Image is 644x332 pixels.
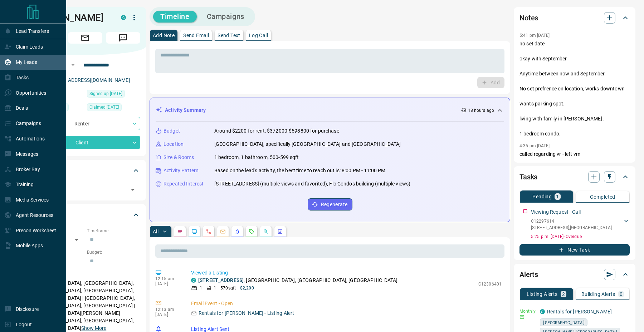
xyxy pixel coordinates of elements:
[177,229,183,234] svg: Notes
[214,154,299,161] p: 1 bedroom, 1 bathroom, 500-599 sqft
[531,224,612,231] p: [STREET_ADDRESS] , [GEOGRAPHIC_DATA]
[191,300,502,307] p: Email Event - Open
[128,185,138,195] button: Open
[263,229,269,234] svg: Opportunities
[220,285,236,291] p: 570 sqft
[153,33,175,38] p: Add Note
[519,150,630,158] p: called regarding vr - left vm
[183,33,209,38] p: Send Email
[531,217,630,232] div: C12297614[STREET_ADDRESS],[GEOGRAPHIC_DATA]
[220,229,226,234] svg: Emails
[30,117,140,130] div: Renter
[198,277,244,283] a: [STREET_ADDRESS]
[155,281,180,286] p: [DATE]
[581,292,615,297] p: Building Alerts
[547,309,612,314] a: Rentals for [PERSON_NAME]
[89,104,119,111] span: Claimed [DATE]
[191,269,502,277] p: Viewed a Listing
[277,229,283,234] svg: Agent Actions
[200,285,202,291] p: 1
[191,229,197,234] svg: Lead Browsing Activity
[519,168,630,185] div: Tasks
[87,228,140,234] p: Timeframe:
[153,11,197,23] button: Timeline
[519,244,630,256] button: New Task
[234,229,240,234] svg: Listing Alerts
[478,281,502,287] p: C12306401
[87,103,140,113] div: Mon Jun 16 2025
[30,136,140,149] div: Client
[164,140,184,148] p: Location
[164,180,204,188] p: Repeated Interest
[165,106,206,114] p: Activity Summary
[191,278,196,283] div: condos.ca
[214,180,410,188] p: [STREET_ADDRESS] (multiple views and favorited), Flo Condos building (multiple views)
[519,308,536,314] p: Monthly
[199,309,294,317] p: Rentals for [PERSON_NAME] - Listing Alert
[214,285,216,291] p: 1
[249,229,254,234] svg: Requests
[531,233,630,240] p: 5:25 p.m. [DATE] - Overdue
[198,277,398,284] p: , [GEOGRAPHIC_DATA], [GEOGRAPHIC_DATA], [GEOGRAPHIC_DATA]
[542,319,585,326] span: [GEOGRAPHIC_DATA]
[519,314,525,319] svg: Email
[49,77,130,83] a: [EMAIL_ADDRESS][DOMAIN_NAME]
[519,33,550,38] p: 5:41 pm [DATE]
[519,266,630,283] div: Alerts
[218,33,240,38] p: Send Text
[519,9,630,26] div: Notes
[30,12,110,23] h1: [PERSON_NAME]
[519,143,550,148] p: 4:35 pm [DATE]
[155,312,180,317] p: [DATE]
[531,208,581,216] p: Viewing Request - Call
[540,309,545,314] div: condos.ca
[156,104,504,117] div: Activity Summary18 hours ago
[620,292,623,297] p: 0
[155,307,180,312] p: 12:13 am
[68,32,102,44] span: Email
[249,33,268,38] p: Log Call
[214,140,401,148] p: [GEOGRAPHIC_DATA], specifically [GEOGRAPHIC_DATA] and [GEOGRAPHIC_DATA]
[30,162,140,179] div: Tags
[308,198,352,210] button: Regenerate
[527,292,558,297] p: Listing Alerts
[69,61,77,69] button: Open
[531,218,612,224] p: C12297614
[153,229,158,234] p: All
[155,276,180,281] p: 12:15 am
[87,249,140,256] p: Budget:
[164,167,199,174] p: Activity Pattern
[106,32,140,44] span: Message
[214,167,385,174] p: Based on the lead's activity, the best time to reach out is: 8:00 PM - 11:00 PM
[30,206,140,223] div: Criteria
[519,40,630,138] p: no set date okay with September Anytime between now and September. No set prefrence on location, ...
[590,194,615,199] p: Completed
[562,292,565,297] p: 2
[214,127,339,135] p: Around $2200 for rent, $372000-$598800 for purchase
[30,271,140,277] p: Areas Searched:
[519,171,537,183] h2: Tasks
[240,285,254,291] p: $2,200
[200,11,252,23] button: Campaigns
[121,15,126,20] div: condos.ca
[519,269,538,280] h2: Alerts
[206,229,211,234] svg: Calls
[556,194,559,199] p: 1
[81,324,106,332] button: Show More
[164,154,194,161] p: Size & Rooms
[468,107,494,114] p: 18 hours ago
[164,127,180,135] p: Budget
[519,12,538,24] h2: Notes
[87,90,140,100] div: Mon Jun 16 2025
[532,194,552,199] p: Pending
[89,90,122,97] span: Signed up [DATE]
